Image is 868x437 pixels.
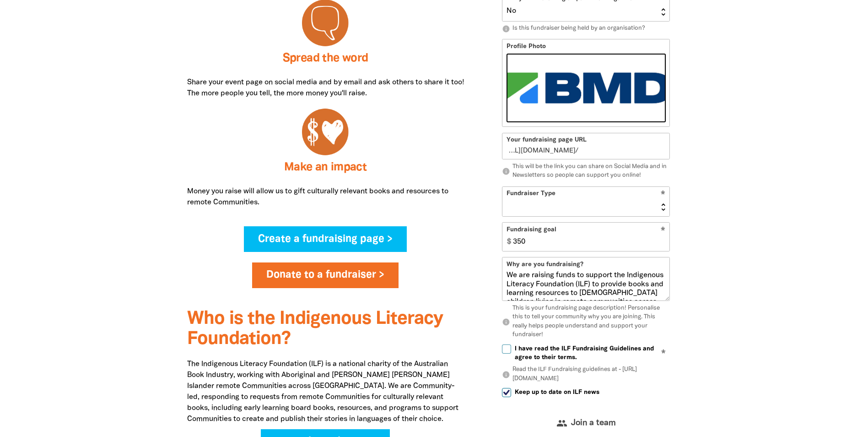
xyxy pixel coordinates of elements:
p: Read the ILF Fundraising guidelines at - [URL][DOMAIN_NAME] [502,366,670,383]
button: groupJoin a team [502,411,670,436]
span: Join a team [571,419,616,427]
input: eg. 350 [509,223,669,251]
i: info [502,167,510,175]
p: This will be the link you can share on Social Media and in Newsletters so people can support you ... [502,163,670,180]
span: I have read the ILF Fundraising Guidelines and agree to their terms. [515,344,670,362]
textarea: We are raising funds to support the Indigenous Literacy Foundation (ILF) to provide books and lea... [502,271,669,300]
span: / [502,133,577,159]
p: The Indigenous Literacy Foundation (ILF) is a national charity of the Australian Book Industry, w... [187,359,464,425]
span: Keep up to date on ILF news [515,388,599,397]
input: I have read the ILF Fundraising Guidelines and agree to their terms. [502,344,511,354]
input: Keep up to date on ILF news [502,388,511,397]
span: Who is the Indigenous Literacy Foundation? [187,311,443,348]
a: Create a fundraising page > [244,226,407,252]
span: $ [502,223,511,251]
a: Donate to a fundraiser > [252,262,399,288]
p: Money you raise will allow us to gift culturally relevant books and resources to remote Communities. [187,186,464,208]
i: info [502,371,510,379]
p: Is this fundraiser being held by an organisation? [502,24,670,33]
span: [DOMAIN_NAME][URL] [506,146,575,156]
span: Make an impact [284,162,367,173]
div: fundraising.ilf.org.au/ [502,133,669,159]
i: Required [661,350,666,358]
p: This is your fundraising page description! Personalise this to tell your community why you are jo... [502,304,670,340]
i: info [502,25,510,33]
p: Share your event page on social media and by email and ask others to share it too! The more peopl... [187,77,464,99]
span: Spread the word [283,53,368,64]
i: info [502,318,510,326]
